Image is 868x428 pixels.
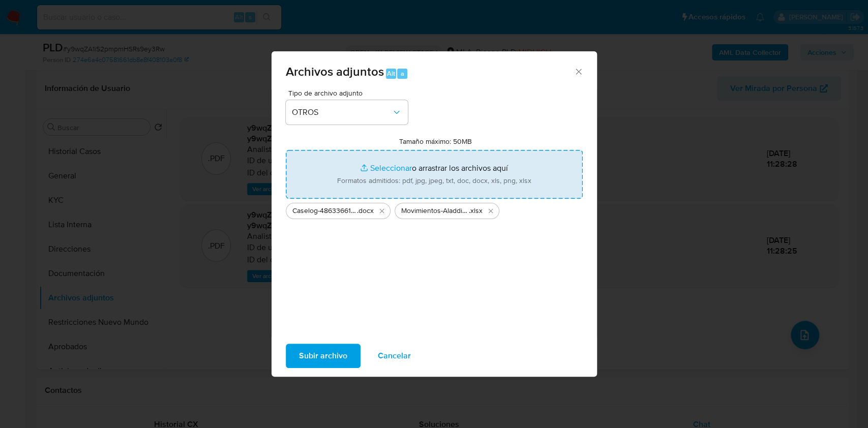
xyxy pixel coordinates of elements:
[286,199,583,219] ul: Archivos seleccionados
[469,206,483,216] span: .xlsx
[292,107,392,117] span: OTROS
[401,69,404,78] span: a
[387,69,395,78] span: Alt
[286,63,384,80] span: Archivos adjuntos
[401,206,469,216] span: Movimientos-Aladdin-486336617
[485,205,497,217] button: Eliminar Movimientos-Aladdin-486336617.xlsx
[292,206,357,216] span: Caselog-486336617- NO ROI
[288,89,410,97] span: Tipo de archivo adjunto
[286,344,361,368] button: Subir archivo
[376,205,388,217] button: Eliminar Caselog-486336617- NO ROI.docx
[574,67,583,76] button: Cerrar
[378,345,411,367] span: Cancelar
[286,100,408,125] button: OTROS
[357,206,374,216] span: .docx
[299,345,347,367] span: Subir archivo
[399,137,472,146] label: Tamaño máximo: 50MB
[365,344,424,368] button: Cancelar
